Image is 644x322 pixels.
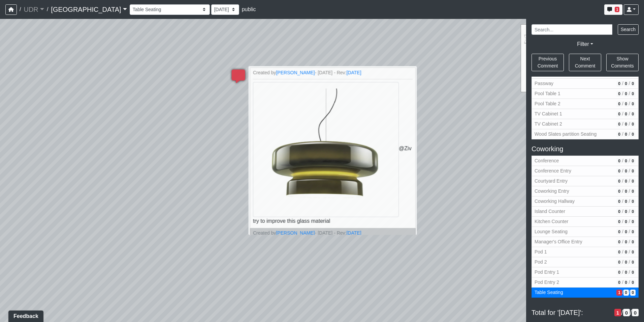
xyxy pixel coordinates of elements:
button: Pod 10/0/0 [532,247,639,257]
span: # of resolved comments in revision [630,209,636,215]
span: # of resolved comments in revision [632,309,639,317]
span: # of resolved comments in revision [630,101,636,107]
button: Lounge Seating0/0/0 [532,227,639,237]
span: # of resolved comments in revision [630,178,636,184]
span: # of QA/customer approval comments in revision [623,131,629,137]
span: / [629,110,630,117]
span: Wood Slates partition Seating [535,131,614,138]
span: / [629,259,630,266]
span: / [622,259,623,266]
a: [PERSON_NAME] [276,230,315,236]
span: # of open/more info comments in revision [616,91,622,97]
span: Manager's Office Entry [535,238,614,245]
span: / [622,289,623,296]
span: # of QA/customer approval comments in revision [623,239,629,245]
span: Conference Entry [535,167,614,175]
small: Created by - [DATE] - Rev: [253,230,413,237]
button: Search [618,24,639,35]
button: Manager's Office Entry0/0/0 [532,237,639,247]
a: [DATE] [346,230,361,236]
span: # of open/more info comments in revision [616,121,622,127]
span: TV Cabinet 1 [535,110,614,117]
span: # of open/more info comments in revision [616,279,622,286]
span: # of QA/customer approval comments in revision [623,209,629,215]
span: Kitchen Counter [535,218,614,225]
span: / [622,131,623,138]
button: Previous Comment [532,54,564,71]
span: # of open/more info comments in revision [616,269,622,275]
button: Conference Entry0/0/0 [532,166,639,176]
a: [PERSON_NAME] [276,70,315,75]
button: Coworking Hallway0/0/0 [532,196,639,207]
span: / [629,198,630,205]
span: / [629,90,630,97]
span: # of open/more info comments in revision [616,81,622,87]
span: / [622,218,623,225]
button: Courtyard Entry0/0/0 [532,176,639,186]
span: / [629,218,630,225]
span: / [629,100,630,107]
span: Conference [535,157,614,164]
span: # of QA/customer approval comments in revision [623,229,629,235]
span: / [629,167,630,175]
span: / [629,188,630,195]
span: Pool Table 1 [535,90,614,97]
span: # of open/more info comments in revision [616,178,622,184]
span: / [622,248,623,256]
button: Pod Entry 10/0/0 [532,267,639,277]
span: # of resolved comments in revision [630,158,636,164]
span: / [622,110,623,117]
small: Created by - [DATE] - Rev: [253,69,413,76]
span: Next Comment [575,56,595,69]
span: # of QA/customer approval comments in revision [623,219,629,225]
button: Kitchen Counter0/0/0 [532,217,639,227]
button: Passway0/0/0 [532,79,639,89]
button: Island Counter0/0/0 [532,207,639,217]
span: # of open/more info comments in revision [616,229,622,235]
span: @Ziv try to improve this glass material [253,145,413,224]
span: Total for '[DATE]': [532,308,612,317]
span: / [629,279,630,286]
span: / [629,228,630,235]
span: # of open/more info comments in revision [616,188,622,194]
span: # of open/more info comments in revision [616,198,622,205]
span: / [622,80,623,87]
span: # of resolved comments in revision [630,91,636,97]
span: # of open/more info comments in revision [616,259,622,265]
span: / [622,279,623,286]
span: 1 [615,7,619,12]
span: / [622,167,623,175]
span: # of QA/customer approval comments in revision [623,168,629,174]
h5: Coworking [532,145,639,153]
span: / [629,269,630,276]
span: / [622,157,623,164]
span: # of resolved comments in revision [630,198,636,205]
button: Coworking Entry0/0/0 [532,186,639,196]
span: Pod Entry 1 [535,269,614,276]
span: # of resolved comments in revision [630,81,636,87]
span: # of resolved comments in revision [630,219,636,225]
span: / [622,208,623,215]
span: TV Cabinet 2 [535,120,614,128]
a: UDR [24,3,44,16]
span: / [621,308,623,317]
span: # of open/more info comments in revision [616,101,622,107]
span: Island Counter [535,208,614,215]
span: Pod 2 [535,259,614,266]
button: Pod 20/0/0 [532,257,639,267]
span: # of QA/customer approval comments in revision [623,198,629,205]
span: Show Comments [611,56,634,69]
span: / [622,269,623,276]
span: # of open/more info comments in revision [614,309,621,317]
span: / [622,178,623,185]
a: Filter [577,41,593,47]
span: / [622,198,623,205]
span: # of resolved comments in revision [630,290,636,296]
span: # of QA/customer approval comments in revision [623,121,629,127]
span: # of open/more info comments in revision [616,209,622,215]
span: / [622,90,623,97]
span: # of resolved comments in revision [630,131,636,137]
span: # of open/more info comments in revision [616,219,622,225]
span: / [622,188,623,195]
span: # of resolved comments in revision [630,239,636,245]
